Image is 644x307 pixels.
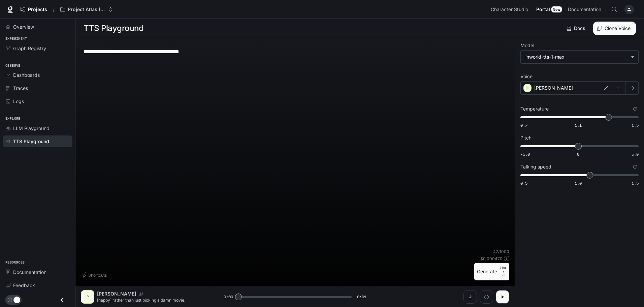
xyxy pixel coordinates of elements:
h1: TTS Playground [84,22,143,35]
div: inworld-tts-1-max [525,54,627,60]
span: Projects [28,7,47,12]
a: Docs [565,22,588,35]
p: Project Atlas (NBCU) Multi-Agent [68,7,105,12]
a: Feedback [3,279,72,291]
span: 0.5 [520,180,527,186]
p: CTRL + [500,266,507,274]
p: [PERSON_NAME] [97,290,136,297]
div: P [82,291,93,302]
span: Dark mode toggle [13,296,20,303]
button: Clone Voice [593,22,636,35]
span: -5.0 [520,151,530,157]
span: 1.1 [575,122,582,128]
button: Copy Voice ID [136,292,146,296]
p: Pitch [520,135,532,140]
span: Documentation [13,269,46,276]
a: LLM Playground [3,122,72,134]
span: LLM Playground [13,125,50,132]
div: / [50,6,57,13]
button: Open workspace menu [57,3,116,16]
span: 0 [577,151,579,157]
span: Character Studio [491,5,528,14]
span: Portal [536,5,550,14]
span: TTS Playground [13,138,49,145]
span: 5.0 [632,151,639,157]
a: Traces [3,82,72,94]
a: Go to projects [18,3,50,16]
a: Character Studio [488,3,533,16]
span: 1.5 [632,122,639,128]
span: Traces [13,85,28,92]
a: Documentation [565,3,606,16]
a: Dashboards [3,69,72,81]
button: Reset to default [631,163,639,171]
a: Overview [3,21,72,33]
button: Shortcuts [81,270,109,280]
button: Reset to default [631,105,639,113]
button: Open Command Menu [608,3,621,16]
span: Feedback [13,282,35,289]
span: Dashboards [13,71,40,79]
a: TTS Playground [3,135,72,147]
a: PortalNew [534,3,565,16]
p: Voice [520,74,533,79]
span: 1.5 [632,180,639,186]
button: GenerateCTRL +⏎ [474,263,509,280]
p: $ 0.000470 [480,256,503,262]
span: 0:01 [357,294,366,300]
p: [happy] rather than just picking a damn movie. [97,297,207,303]
a: Documentation [3,266,72,278]
span: Overview [13,23,34,30]
span: Documentation [568,5,601,14]
p: 47 / 1000 [493,249,509,254]
p: Model [520,43,534,48]
p: Temperature [520,106,549,111]
button: Close drawer [55,293,70,307]
a: Logs [3,95,72,107]
a: Graph Registry [3,42,72,54]
p: ⏎ [500,266,507,278]
span: Logs [13,98,24,105]
p: [PERSON_NAME] [534,85,573,91]
span: 0:00 [224,294,233,300]
p: Talking speed [520,164,551,169]
span: 0.7 [520,122,527,128]
span: 1.0 [575,180,582,186]
span: Graph Registry [13,45,46,52]
button: Inspect [480,290,493,304]
div: New [551,6,562,12]
div: inworld-tts-1-max [521,51,638,63]
button: Download audio [463,290,477,304]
